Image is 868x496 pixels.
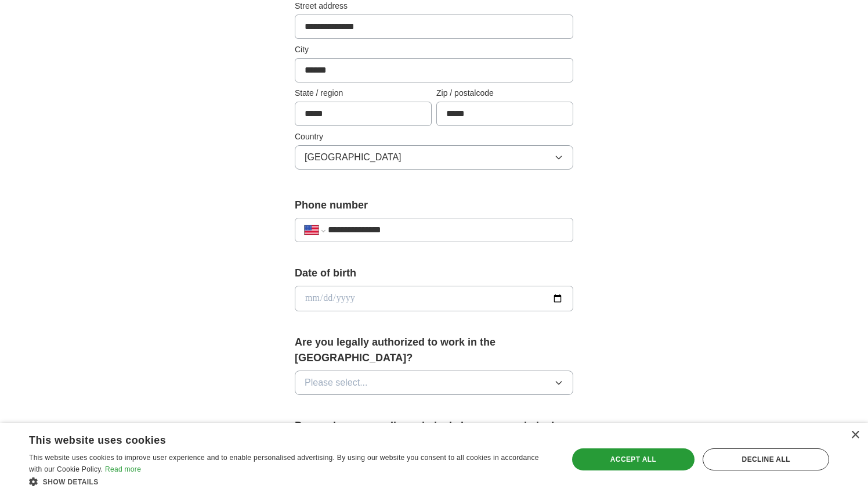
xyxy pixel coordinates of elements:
[29,430,523,447] div: This website uses cookies
[295,145,573,170] button: [GEOGRAPHIC_DATA]
[295,197,573,213] label: Phone number
[105,465,141,473] a: Read more, opens a new window
[43,478,99,486] span: Show details
[295,44,573,56] label: City
[295,87,432,99] label: State / region
[572,448,695,470] div: Accept all
[305,376,368,390] span: Please select...
[703,448,829,470] div: Decline all
[295,418,573,450] label: Do you have a pending criminal charge or a criminal conviction in any jurisdiction?
[295,371,573,395] button: Please select...
[436,87,573,99] label: Zip / postalcode
[851,431,859,440] div: Close
[29,476,552,487] div: Show details
[295,131,573,143] label: Country
[295,335,573,366] label: Are you legally authorized to work in the [GEOGRAPHIC_DATA]?
[295,265,573,281] label: Date of birth
[305,150,402,164] span: [GEOGRAPHIC_DATA]
[29,454,539,473] span: This website uses cookies to improve user experience and to enable personalised advertising. By u...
